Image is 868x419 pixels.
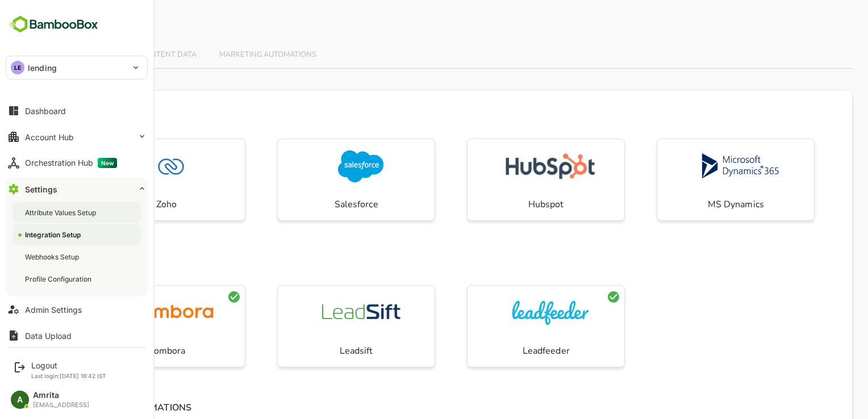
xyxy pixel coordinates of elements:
button: Account Hub [6,125,148,148]
div: Settings [25,185,57,194]
div: Account Hub [25,132,74,142]
div: Dashboard [25,106,66,116]
button: logo not loaded... [432,290,589,338]
p: Bombora [108,344,146,358]
img: logo not loaded... [460,144,562,189]
img: logo not loaded... [80,290,182,336]
button: Data Upload [6,324,148,347]
h4: CRM [16,103,812,122]
img: logo not loaded... [81,144,182,189]
div: Data Upload [25,331,72,341]
h4: INTENT DATA [16,249,812,269]
button: logo not loaded... [53,290,210,338]
h4: MARKETING AUTOMATIONS [16,395,812,414]
p: Zoho [116,198,137,211]
img: logo not loaded... [270,290,372,336]
p: Salesforce [295,198,339,211]
img: BambooboxFullLogoMark.5f36c76dfaba33ec1ec1367b70bb1252.svg [6,14,102,35]
div: LElending [6,56,147,79]
button: Admin Settings [6,298,148,321]
p: Hubspot [489,198,524,211]
span: MARKETING AUTOMATIONS [180,51,277,60]
div: Amrita [33,391,89,400]
div: A [11,391,29,409]
div: [EMAIL_ADDRESS] [33,401,89,409]
div: Admin Settings [25,305,82,315]
p: Last login: [DATE] 16:42 IST [31,372,106,379]
button: logo not loaded... [243,290,399,338]
span: CRM [68,51,86,60]
img: logo not loaded... [660,144,741,189]
div: wrapped label tabs example [16,41,812,68]
button: Settings [6,178,148,200]
button: Dashboard [6,99,148,122]
button: Orchestration HubNew [6,152,148,174]
img: logo not loaded... [298,144,344,189]
button: logo not loaded... [432,144,589,192]
div: LE [11,61,24,74]
div: Webhooks Setup [25,252,81,262]
img: logo not loaded... [460,290,562,336]
p: lending [28,62,57,74]
p: Leadsift [300,344,333,358]
span: ALL [27,51,45,60]
span: New [98,158,117,168]
p: Integration Setup [16,14,812,27]
span: INTENT DATA [109,51,157,60]
div: Integration Setup [25,230,83,240]
p: MS Dynamics [668,198,724,211]
div: Orchestration Hub [25,158,117,168]
p: Leadfeeder [483,344,530,358]
div: Attribute Values Setup [25,208,98,217]
button: logo not loaded... [243,144,399,192]
button: logo not loaded... [53,144,210,192]
div: Profile Configuration [25,274,94,284]
div: Logout [31,361,106,370]
button: logo not loaded... [622,144,779,192]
